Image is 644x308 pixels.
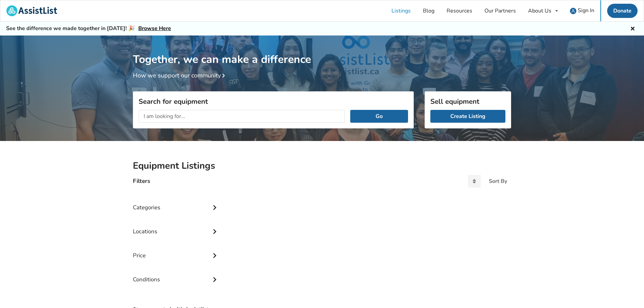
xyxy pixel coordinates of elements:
[133,177,150,185] h4: Filters
[570,8,576,14] img: user icon
[417,0,440,21] a: Blog
[478,0,522,21] a: Our Partners
[133,238,219,262] div: Price
[133,214,219,238] div: Locations
[6,5,57,16] img: assistlist-logo
[139,110,345,123] input: I am looking for...
[430,110,505,123] a: Create Listing
[6,25,171,32] h5: See the difference we made together in [DATE]! 🎉
[578,7,594,14] span: Sign In
[133,71,228,79] a: How we support our community
[133,190,219,214] div: Categories
[133,160,511,172] h2: Equipment Listings
[430,97,505,106] h3: Sell equipment
[133,262,219,286] div: Conditions
[607,4,638,18] a: Donate
[564,0,600,21] a: user icon Sign In
[489,179,507,184] div: Sort By
[385,0,417,21] a: Listings
[440,0,478,21] a: Resources
[138,25,171,32] a: Browse Here
[133,35,511,66] h1: Together, we can make a difference
[139,97,408,106] h3: Search for equipment
[528,8,551,14] div: About Us
[350,110,408,123] button: Go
